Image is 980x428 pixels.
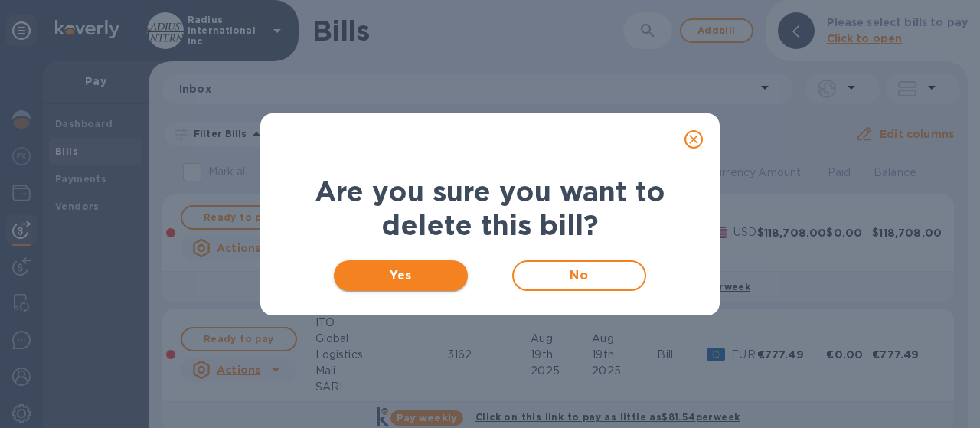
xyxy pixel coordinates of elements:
[512,260,646,291] button: No
[346,266,456,285] span: Yes
[334,260,468,291] button: Yes
[315,175,665,242] b: Are you sure you want to delete this bill?
[526,266,632,285] span: No
[675,121,712,158] button: close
